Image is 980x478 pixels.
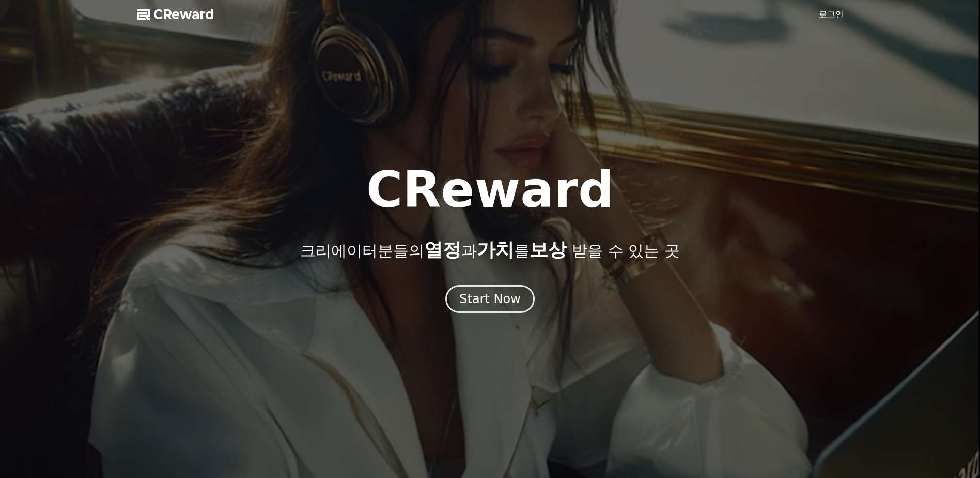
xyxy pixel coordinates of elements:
span: 가치 [477,239,514,260]
div: Start Now [459,291,521,307]
a: 로그인 [819,8,844,21]
span: 보상 [530,239,567,260]
a: CReward [137,6,214,23]
span: CReward [153,6,214,23]
p: 크리에이터분들의 과 를 받을 수 있는 곳 [300,240,679,260]
span: 열정 [424,239,461,260]
a: Start Now [445,295,535,305]
h1: CReward [366,165,614,215]
button: Start Now [445,285,535,313]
